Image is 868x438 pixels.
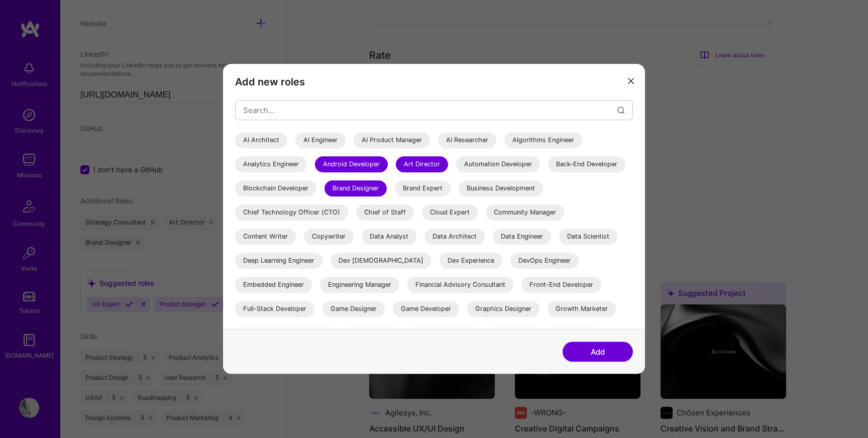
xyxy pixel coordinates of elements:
[424,229,485,245] div: Data Architect
[563,342,633,362] button: Add
[521,277,601,293] div: Front-End Developer
[504,132,582,148] div: Algorithms Engineer
[409,325,481,341] div: Industrial Designer
[235,180,316,196] div: Blockchain Developer
[322,301,385,317] div: Game Designer
[356,204,414,221] div: Chief of Staff
[354,132,430,148] div: AI Product Manager
[235,301,314,317] div: Full-Stack Developer
[395,180,451,196] div: Brand Expert
[489,325,539,341] div: Law Expert
[628,78,634,84] i: icon Close
[467,301,539,317] div: Graphics Designer
[235,132,287,148] div: AI Architect
[304,229,354,245] div: Copywriter
[362,229,416,245] div: Data Analyst
[456,156,540,172] div: Automation Developer
[548,156,625,172] div: Back-End Developer
[510,253,579,269] div: DevOps Engineer
[396,156,448,172] div: Art Director
[243,97,617,123] input: Search...
[438,132,496,148] div: AI Researcher
[548,301,616,317] div: Growth Marketer
[235,229,296,245] div: Content Writer
[295,132,346,148] div: AI Engineer
[235,204,348,221] div: Chief Technology Officer (CTO)
[324,180,387,196] div: Brand Designer
[235,156,307,172] div: Analytics Engineer
[440,253,502,269] div: Dev Experience
[235,253,322,269] div: Deep Learning Engineer
[345,325,401,341] div: IT Consultant
[315,156,388,172] div: Android Developer
[235,277,312,293] div: Embedded Engineer
[320,277,399,293] div: Engineering Manager
[493,229,551,245] div: Data Engineer
[486,204,564,221] div: Community Manager
[422,204,478,221] div: Cloud Expert
[393,301,459,317] div: Game Developer
[548,325,601,341] div: ML Engineer
[235,76,633,88] h3: Add new roles
[235,325,337,341] div: Human Resource Consultant
[407,277,513,293] div: Financial Advisory Consultant
[559,229,617,245] div: Data Scientist
[331,253,431,269] div: Dev [DEMOGRAPHIC_DATA]
[223,64,645,374] div: modal
[617,106,625,114] i: icon Search
[459,180,543,196] div: Business Development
